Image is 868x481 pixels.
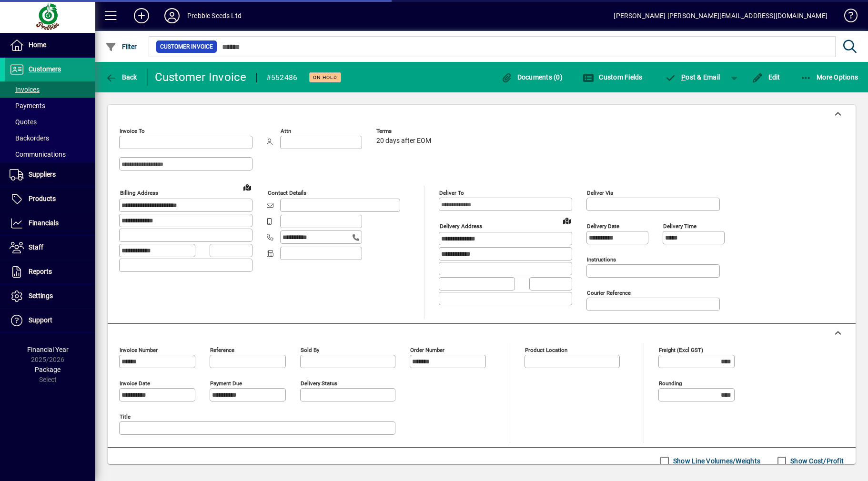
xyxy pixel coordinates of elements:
span: More Options [800,73,858,81]
span: Backorders [10,134,49,142]
span: On hold [313,74,337,80]
mat-label: Delivery status [301,380,337,387]
label: Show Cost/Profit [788,456,844,466]
a: Home [5,33,95,57]
mat-label: Delivery date [587,223,619,230]
mat-label: Title [120,413,131,420]
span: Support [29,316,52,324]
span: P [681,73,686,81]
span: Edit [752,73,780,81]
mat-label: Freight (excl GST) [659,347,703,353]
span: Products [29,195,56,202]
span: Invoices [10,86,40,93]
mat-label: Invoice number [120,347,158,353]
a: Reports [5,260,95,284]
mat-label: Sold by [301,347,319,353]
span: Communications [10,150,66,158]
button: Filter [103,38,140,55]
a: Staff [5,236,95,260]
label: Show Line Volumes/Weights [671,456,760,466]
button: Add [126,7,157,24]
a: Communications [5,146,95,162]
span: Customer Invoice [160,42,213,51]
span: Terms [376,128,434,134]
a: Products [5,187,95,211]
button: Edit [749,69,783,86]
span: Customers [29,65,61,73]
span: Back [105,73,137,81]
span: Quotes [10,118,37,126]
mat-label: Deliver To [439,190,464,196]
mat-label: Attn [281,128,291,134]
mat-label: Instructions [587,256,616,263]
span: Financials [29,219,59,227]
a: Backorders [5,130,95,146]
a: View on map [240,180,255,195]
mat-label: Invoice date [120,380,150,387]
app-page-header-button: Back [95,69,148,86]
a: Knowledge Base [837,2,856,33]
span: Payments [10,102,45,110]
mat-label: Product location [525,347,567,353]
a: Quotes [5,114,95,130]
mat-label: Rounding [659,380,682,387]
a: Suppliers [5,163,95,187]
mat-label: Reference [210,347,234,353]
div: [PERSON_NAME] [PERSON_NAME][EMAIL_ADDRESS][DOMAIN_NAME] [614,8,828,23]
span: Package [35,366,61,373]
button: Custom Fields [580,69,645,86]
button: Documents (0) [498,69,565,86]
button: Profile [157,7,187,24]
span: Documents (0) [501,73,563,81]
span: Settings [29,292,53,300]
mat-label: Invoice To [120,128,145,134]
span: Financial Year [27,346,69,353]
button: Post & Email [660,69,725,86]
mat-label: Deliver via [587,190,613,196]
button: Back [103,69,140,86]
span: Reports [29,268,52,275]
button: More Options [798,69,861,86]
span: 20 days after EOM [376,137,431,145]
mat-label: Payment due [210,380,242,387]
a: Settings [5,284,95,308]
span: Custom Fields [583,73,643,81]
a: Financials [5,211,95,235]
div: Customer Invoice [155,70,247,85]
mat-label: Delivery time [663,223,696,230]
mat-label: Order number [410,347,444,353]
mat-label: Courier Reference [587,290,631,296]
span: Home [29,41,46,49]
span: Staff [29,243,43,251]
a: Invoices [5,81,95,98]
span: Suppliers [29,170,56,178]
a: View on map [559,213,575,228]
a: Support [5,309,95,332]
a: Payments [5,98,95,114]
div: #552486 [266,70,298,85]
span: Filter [105,43,137,50]
div: Prebble Seeds Ltd [187,8,242,23]
span: ost & Email [665,73,720,81]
